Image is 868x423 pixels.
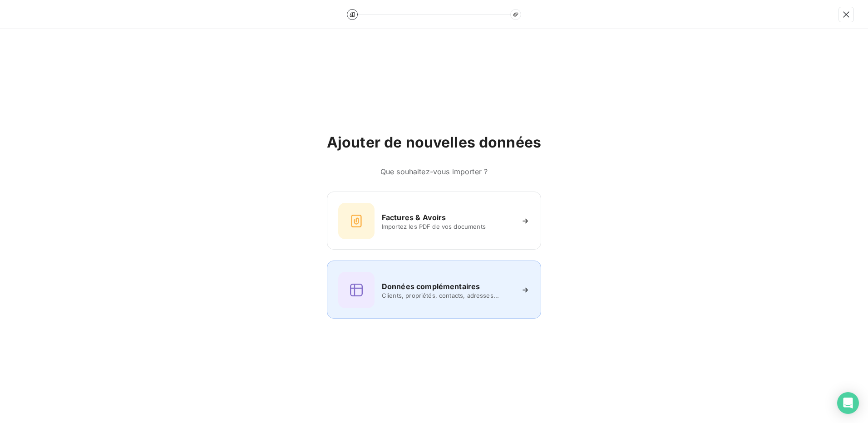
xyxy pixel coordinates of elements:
div: Open Intercom Messenger [837,392,859,414]
span: Clients, propriétés, contacts, adresses... [382,292,513,299]
span: Importez les PDF de vos documents [382,223,513,230]
h2: Ajouter de nouvelles données [327,133,541,152]
h6: Données complémentaires [382,281,480,292]
h6: Factures & Avoirs [382,212,446,223]
h6: Que souhaitez-vous importer ? [327,166,541,177]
